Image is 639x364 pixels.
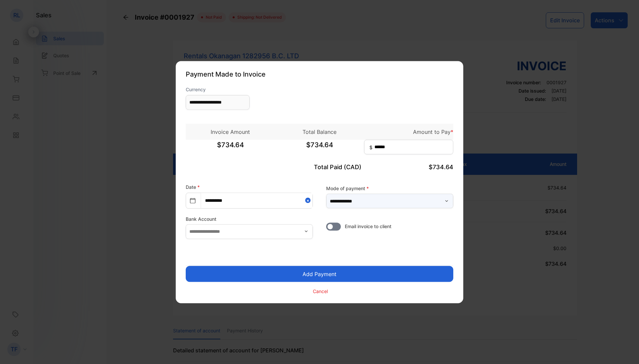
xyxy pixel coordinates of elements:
p: Payment Made to Invoice [186,69,453,79]
p: Total Balance [275,128,364,136]
p: Amount to Pay [364,128,453,136]
label: Mode of payment [326,185,453,192]
span: $734.64 [275,140,364,156]
button: Close [305,193,313,208]
label: Currency [186,86,250,93]
p: Total Paid (CAD) [275,162,364,171]
p: Invoice Amount [186,128,275,136]
span: $734.64 [186,140,275,156]
p: Cancel [313,288,328,295]
span: $734.64 [429,163,453,170]
span: Email invoice to client [345,222,391,229]
span: $ [369,144,372,151]
label: Bank Account [186,215,313,222]
label: Date [186,184,200,189]
button: Add Payment [186,266,453,282]
button: Open LiveChat chat widget [5,3,25,23]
